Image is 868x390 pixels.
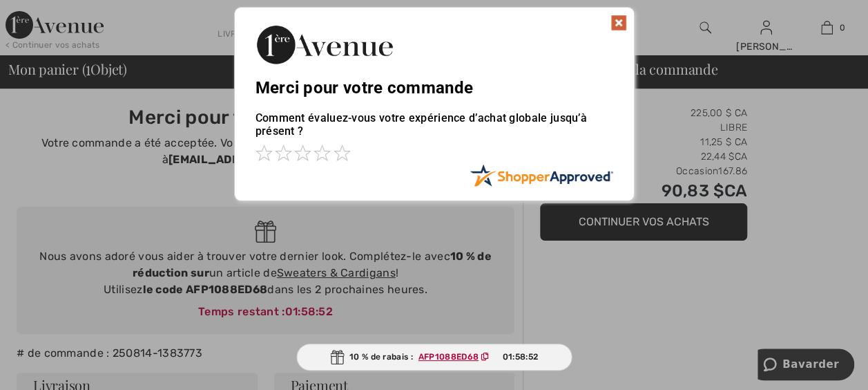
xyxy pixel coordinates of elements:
span: Merci pour votre commande [255,78,474,98]
img: Merci pour votre commande [255,21,394,68]
span: 01:58:52 [503,351,538,363]
img: x [610,15,627,31]
font: 10 % de rabais : [349,351,413,363]
span: Bavarder [25,10,81,22]
font: Comment évaluez-vous votre expérience d’achat globale jusqu’à présent ? [255,111,587,138]
img: Gift.svg [330,350,344,364]
ins: AFP1088ED68 [418,352,479,362]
